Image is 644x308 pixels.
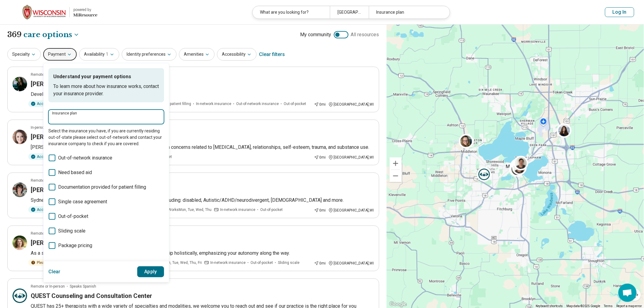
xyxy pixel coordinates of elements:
[28,100,70,107] div: Accepting clients
[70,284,96,289] span: Speaks Spanish
[168,207,212,212] span: Works Mon, Tue, Wed, Thu
[31,284,65,289] p: Remote or In-person
[31,186,79,194] h3: [PERSON_NAME]
[23,30,79,40] button: Care options
[31,250,374,257] p: As a systemic therapist, I approach each individual and relationship holistically, emphasizing yo...
[260,207,283,212] span: Out-of-pocket
[328,208,374,213] div: [GEOGRAPHIC_DATA] , WI
[328,155,374,160] div: [GEOGRAPHIC_DATA] , WI
[390,157,402,170] button: Zoom in
[567,304,600,308] span: Map data ©2025 Google
[10,5,97,19] a: University of Wisconsin-Madisonpowered by
[369,6,446,19] div: Insurance plan
[314,261,326,266] div: 0 mi
[328,261,374,266] div: [GEOGRAPHIC_DATA] , WI
[31,178,65,183] p: Remote or In-person
[106,51,108,58] span: 1
[605,7,634,17] button: Log In
[43,48,77,61] button: Payment
[217,48,257,61] button: Accessibility
[28,259,65,266] div: Please inquire
[330,6,369,19] div: [GEOGRAPHIC_DATA], [GEOGRAPHIC_DATA]
[31,72,65,77] p: Remote or In-person
[23,5,66,19] img: University of Wisconsin-Madison
[48,128,164,147] p: Select the insurance you have, if you are currently residing out-of-state please select out-of-ne...
[314,155,326,160] div: 0 mi
[28,206,70,213] div: Accepting clients
[73,7,97,12] div: powered by
[253,6,330,19] div: What are you looking for?
[53,73,159,80] p: Understand your payment options
[314,208,326,213] div: 0 mi
[31,91,374,98] p: Developmental & Relational Trauma Therapist
[31,133,79,141] h3: [PERSON_NAME]
[236,101,279,107] span: Out-of-network insurance
[58,227,86,235] span: Sliding scale
[23,30,72,40] span: care options
[48,266,61,277] button: Clear
[31,239,79,247] h3: [PERSON_NAME]
[390,170,402,182] button: Zoom out
[58,169,92,176] span: Need based aid
[196,101,231,107] span: In-network insurance
[284,101,306,107] span: Out-of-pocket
[250,260,273,265] span: Out-of-pocket
[618,284,637,302] div: Open chat
[31,231,65,236] p: Remote or In-person
[7,48,41,61] button: Specialty
[617,304,642,308] a: Report a map error
[58,242,92,249] span: Package pricing
[52,111,160,115] label: Insurance plan
[300,31,331,38] span: My community
[152,260,202,265] span: Works Mon, Tue, Wed, Thu, Fri
[7,30,79,40] h1: 369
[509,162,524,177] div: 2
[137,266,164,277] button: Apply
[31,80,79,88] h3: [PERSON_NAME]
[31,292,152,300] h3: QUEST Counseling and Consultation Center
[58,213,88,220] span: Out-of-pocket
[604,304,613,308] a: Terms (opens in new tab)
[328,102,374,107] div: [GEOGRAPHIC_DATA] , WI
[31,125,54,130] p: In-person only
[259,47,285,62] div: Clear filters
[58,184,146,191] span: Documentation provided for patient filling
[210,260,246,265] span: In-network insurance
[28,153,70,160] div: Accepting clients
[220,207,255,212] span: In-network insurance
[179,48,215,61] button: Amenities
[122,48,177,61] button: Identity preferences
[58,154,112,162] span: Out-of-network insurance
[351,31,379,38] span: All resources
[53,83,159,97] p: To learn more about how insurance works, contact your insurance provider.
[278,260,299,265] span: Sliding scale
[31,197,374,204] p: Sydney is excited to hold space for clients in all walks of life including: disabled, Autistic/AD...
[314,102,326,107] div: 0 mi
[31,144,374,151] p: [PERSON_NAME] enjoys working with a wide range of adults with concerns related to [MEDICAL_DATA],...
[512,158,527,173] div: 2
[58,198,107,205] span: Single case agreement
[79,48,119,61] button: Availability1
